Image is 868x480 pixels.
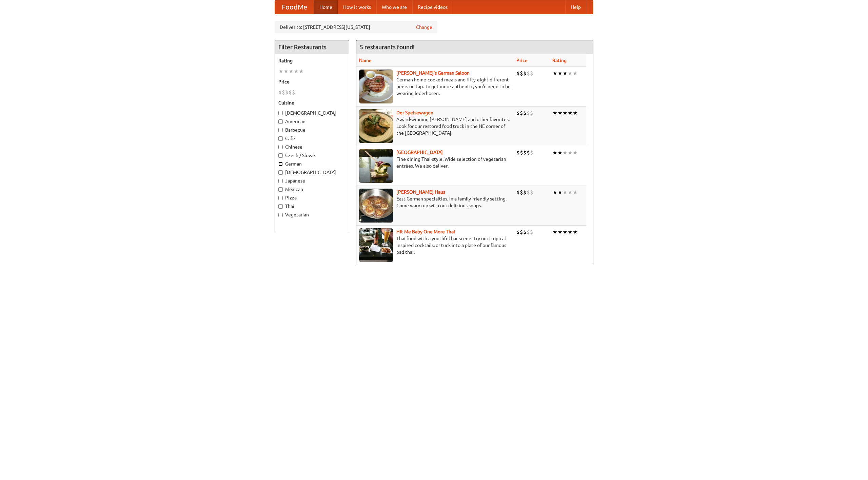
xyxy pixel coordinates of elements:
li: $ [523,149,527,156]
ng-pluralize: 5 restaurants found! [360,44,415,50]
input: Mexican [278,187,283,192]
img: kohlhaus.jpg [359,189,393,223]
label: [DEMOGRAPHIC_DATA] [278,169,346,176]
li: $ [516,70,520,77]
li: ★ [563,228,568,236]
img: babythai.jpg [359,228,393,262]
li: $ [530,149,533,156]
li: $ [520,70,523,77]
b: [PERSON_NAME] Haus [396,189,445,195]
a: Price [516,58,528,63]
label: [DEMOGRAPHIC_DATA] [278,110,346,116]
li: ★ [563,109,568,117]
a: Help [565,0,586,14]
label: German [278,160,346,167]
li: ★ [552,109,557,117]
h5: Rating [278,57,346,64]
li: $ [285,89,289,96]
li: $ [530,109,533,117]
li: ★ [573,109,578,117]
input: German [278,162,283,166]
li: ★ [568,189,573,196]
li: ★ [573,189,578,196]
li: ★ [552,149,557,156]
h4: Filter Restaurants [275,40,349,54]
label: Thai [278,203,346,210]
li: $ [516,109,520,117]
li: ★ [557,109,563,117]
input: [DEMOGRAPHIC_DATA] [278,111,283,115]
a: Hit Me Baby One More Thai [396,229,455,234]
li: ★ [568,228,573,236]
label: Barbecue [278,127,346,133]
li: ★ [283,68,289,75]
img: satay.jpg [359,149,393,183]
label: Japanese [278,177,346,184]
li: ★ [568,149,573,156]
a: Name [359,58,372,63]
label: Czech / Slovak [278,152,346,159]
li: $ [527,149,530,156]
a: How it works [338,0,376,14]
li: ★ [289,68,294,75]
li: $ [527,70,530,77]
a: Der Speisewagen [396,110,433,115]
li: ★ [557,149,563,156]
input: Vegetarian [278,213,283,217]
li: ★ [573,228,578,236]
img: speisewagen.jpg [359,109,393,143]
li: ★ [278,68,283,75]
a: FoodMe [275,0,314,14]
input: Barbecue [278,128,283,132]
input: Chinese [278,145,283,149]
li: $ [516,189,520,196]
b: [PERSON_NAME]'s German Saloon [396,70,470,76]
a: Who we are [376,0,412,14]
p: Award-winning [PERSON_NAME] and other favorites. Look for our restored food truck in the NE corne... [359,116,511,136]
li: ★ [557,228,563,236]
label: Mexican [278,186,346,193]
label: Cafe [278,135,346,142]
li: $ [523,109,527,117]
p: Fine dining Thai-style. Wide selection of vegetarian entrées. We also deliver. [359,156,511,169]
li: $ [520,109,523,117]
li: $ [527,228,530,236]
li: ★ [563,149,568,156]
li: $ [523,70,527,77]
b: [GEOGRAPHIC_DATA] [396,150,443,155]
li: $ [520,149,523,156]
p: East German specialties, in a family-friendly setting. Come warm up with our delicious soups. [359,195,511,209]
p: German home-cooked meals and fifty-eight different beers on tap. To get more authentic, you'd nee... [359,76,511,97]
li: $ [523,189,527,196]
label: Chinese [278,143,346,150]
li: $ [520,189,523,196]
div: Deliver to: [STREET_ADDRESS][US_STATE] [275,21,437,33]
h5: Price [278,78,346,85]
a: Change [416,24,432,31]
label: Vegetarian [278,211,346,218]
input: Thai [278,204,283,209]
li: $ [278,89,282,96]
li: $ [520,228,523,236]
li: ★ [568,109,573,117]
input: [DEMOGRAPHIC_DATA] [278,170,283,175]
li: ★ [563,189,568,196]
li: $ [523,228,527,236]
input: Pizza [278,196,283,200]
label: Pizza [278,194,346,201]
img: esthers.jpg [359,70,393,103]
li: $ [516,228,520,236]
li: ★ [557,70,563,77]
li: $ [516,149,520,156]
li: ★ [573,149,578,156]
a: Rating [552,58,567,63]
li: ★ [568,70,573,77]
input: Czech / Slovak [278,153,283,158]
li: $ [289,89,292,96]
li: ★ [294,68,299,75]
li: $ [530,70,533,77]
label: American [278,118,346,125]
li: $ [530,228,533,236]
